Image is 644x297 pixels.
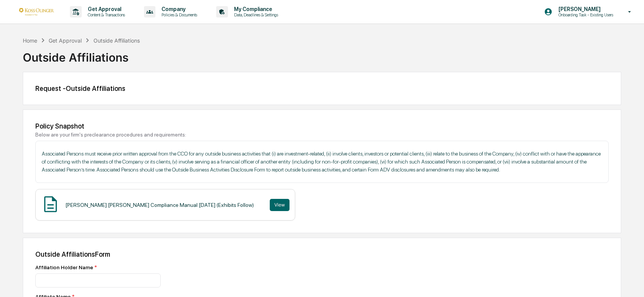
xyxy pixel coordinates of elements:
[552,6,617,12] p: [PERSON_NAME]
[228,12,282,17] p: Data, Deadlines & Settings
[23,37,37,44] div: Home
[65,202,254,208] div: [PERSON_NAME] [PERSON_NAME] Compliance Manual [DATE] (Exhibits Follow)
[41,195,60,214] img: Document Icon
[228,6,282,12] p: My Compliance
[35,132,609,138] div: Below are your firm's preclearance procedures and requirements:
[42,150,602,174] p: Associated Persons must receive prior written approval from the CCO for any outside business acti...
[270,199,290,211] button: View
[35,250,609,258] div: Outside Affiliations Form
[18,8,55,15] img: logo
[620,272,640,292] iframe: Open customer support
[23,44,621,64] div: Outside Affiliations
[82,6,129,12] p: Get Approval
[93,37,140,44] div: Outside Affiliations
[35,122,609,130] div: Policy Snapshot
[155,6,201,12] p: Company
[35,264,301,270] div: Affiliation Holder Name
[82,12,129,17] p: Content & Transactions
[155,12,201,17] p: Policies & Documents
[552,12,617,17] p: Onboarding Task - Existing Users
[49,37,82,44] div: Get Approval
[35,84,609,92] div: Request - Outside Affiliations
